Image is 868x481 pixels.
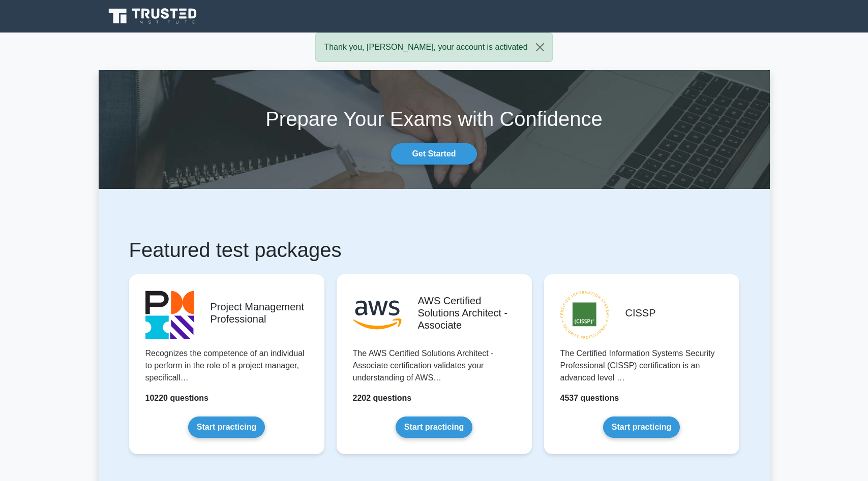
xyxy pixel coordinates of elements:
a: Get Started [391,143,476,165]
a: Start practicing [396,416,472,438]
div: Thank you, [PERSON_NAME], your account is activated [315,33,552,62]
h1: Prepare Your Exams with Confidence [99,107,770,131]
a: Start practicing [603,416,680,438]
a: Start practicing [188,416,265,438]
h1: Featured test packages [129,238,739,262]
button: Close [528,33,552,61]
